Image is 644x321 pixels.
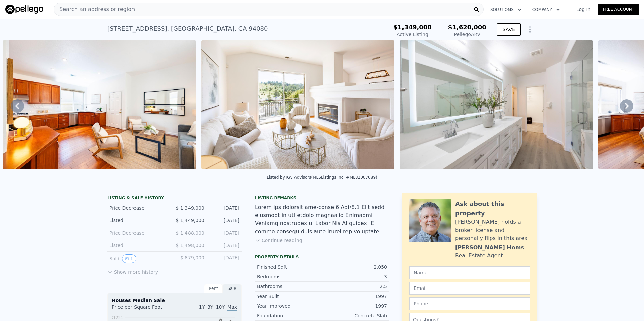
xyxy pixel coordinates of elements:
div: 1997 [322,303,387,309]
div: Bathrooms [257,283,322,290]
div: [DATE] [210,230,239,236]
img: Sale: 165574491 Parcel: 32450879 [201,40,394,169]
div: [DATE] [210,242,239,249]
div: [PERSON_NAME] holds a broker license and personally flips in this area [455,218,530,242]
div: Foundation [257,312,322,319]
span: $ 1,488,000 [176,230,204,236]
div: Listed [109,217,169,224]
div: Sale [223,284,241,293]
div: [DATE] [210,217,239,224]
input: Name [409,266,530,279]
a: Log In [568,6,598,13]
div: Year Improved [257,303,322,309]
span: 10Y [216,304,225,310]
div: Pellego ARV [448,31,486,38]
button: SAVE [497,23,521,36]
span: $1,349,000 [393,24,432,31]
div: Property details [255,254,389,260]
input: Phone [409,297,530,310]
img: Sale: 165574491 Parcel: 32450879 [3,40,196,169]
div: [DATE] [210,205,239,211]
div: Price Decrease [109,205,169,211]
span: Search an address or region [54,5,135,13]
span: Active Listing [397,31,428,37]
div: Year Built [257,293,322,300]
a: Free Account [598,4,639,15]
div: 1997 [322,293,387,300]
button: Show Options [523,23,537,36]
span: $ 879,000 [180,255,204,260]
span: $1,620,000 [448,24,486,31]
div: 2,050 [322,264,387,270]
div: 2.5 [322,283,387,290]
div: Rent [204,284,223,293]
button: Show more history [107,266,158,275]
span: 1Y [199,304,205,310]
button: Company [527,4,566,16]
div: Listed [109,242,169,249]
div: 3 [322,273,387,280]
div: Listed by KW Advisors (MLSListings Inc. #ML82007089) [267,175,377,180]
button: Continue reading [255,237,302,244]
button: Solutions [485,4,527,16]
div: Ask about this property [455,199,530,218]
div: [DATE] [210,254,239,263]
div: [STREET_ADDRESS] , [GEOGRAPHIC_DATA] , CA 94080 [107,24,268,34]
span: $ 1,449,000 [176,218,204,223]
div: Price per Square Foot [112,304,174,314]
div: Finished Sqft [257,264,322,270]
img: Sale: 165574491 Parcel: 32450879 [400,40,593,169]
div: Lorem ips dolorsit ame-conse 6 Adi/8.1 Elit sedd eiusmodt in utl etdolo magnaaliq Enimadmi Veniam... [255,203,389,236]
div: Price Decrease [109,230,169,236]
button: View historical data [122,254,136,263]
span: Max [227,304,237,311]
span: $ 1,349,000 [176,205,204,211]
tspan: $1221 [111,315,123,320]
img: Pellego [5,5,43,14]
div: LISTING & SALE HISTORY [107,195,241,202]
div: Sold [109,254,169,263]
div: Concrete Slab [322,312,387,319]
span: $ 1,498,000 [176,243,204,248]
div: Listing remarks [255,195,389,201]
div: Bedrooms [257,273,322,280]
input: Email [409,282,530,295]
div: [PERSON_NAME] Homs [455,244,524,252]
div: Houses Median Sale [112,297,237,304]
span: 3Y [207,304,213,310]
div: Real Estate Agent [455,252,503,260]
